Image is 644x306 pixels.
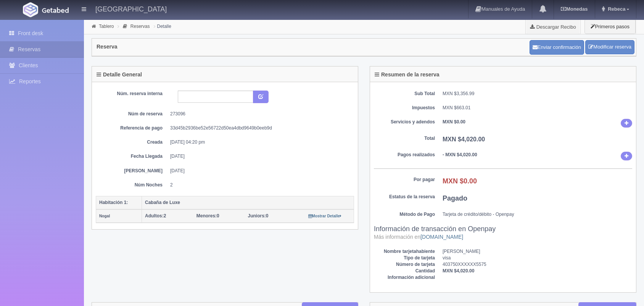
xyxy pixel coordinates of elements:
[170,139,348,146] dd: [DATE] 04:20 pm
[530,40,584,55] button: Enviar confirmación
[443,261,632,268] dd: 403750XXXXXX5575
[101,153,163,160] dt: Fecha Llegada
[101,168,163,174] dt: [PERSON_NAME]
[374,194,435,200] dt: Estatus de la reserva
[374,105,435,111] dt: Impuestos
[374,119,435,125] dt: Servicios y adendos
[374,135,435,142] dt: Total
[443,211,632,218] dd: Tarjeta de crédito/débito - Openpay
[374,225,632,241] h3: Información de transacción en Openpay
[101,91,163,97] dt: Núm. reserva interna
[420,234,463,240] a: [DOMAIN_NAME]
[443,119,465,125] b: MXN $0.00
[585,40,634,54] a: Modificar reserva
[101,139,163,146] dt: Creada
[561,6,588,12] b: Monedas
[443,177,477,185] b: MXN $0.00
[443,105,632,111] dd: MXN $663.01
[374,261,435,268] dt: Número de tarjeta
[443,248,632,255] dd: [PERSON_NAME]
[97,72,142,78] h4: Detalle General
[145,213,164,219] strong: Adultos:
[375,72,440,78] h4: Resumen de la reserva
[152,23,173,30] li: Detalle
[374,176,435,183] dt: Por pagar
[443,91,632,97] dd: MXN $3,356.99
[101,125,163,131] dt: Referencia de pago
[374,274,435,281] dt: Información adicional
[95,4,167,13] h4: [GEOGRAPHIC_DATA]
[443,255,632,261] dd: visa
[374,91,435,97] dt: Sub Total
[443,136,485,142] b: MXN $4,020.00
[99,24,114,29] a: Tablero
[99,200,128,205] b: Habitación 1:
[308,213,341,219] a: Mostrar Detalle
[170,153,348,160] dd: [DATE]
[170,168,348,174] dd: [DATE]
[374,152,435,158] dt: Pagos realizados
[443,152,477,157] b: - MXN $4,020.00
[443,268,474,274] b: MXN $4,020.00
[101,182,163,188] dt: Núm Noches
[130,24,150,29] a: Reservas
[374,248,435,255] dt: Nombre tarjetahabiente
[145,213,166,219] span: 2
[308,214,341,218] small: Mostrar Detalle
[374,234,463,240] small: Más información en
[97,44,118,50] h4: Reserva
[42,7,69,13] img: Getabed
[374,268,435,274] dt: Cantidad
[606,6,625,12] span: Rebeca
[248,213,269,219] span: 0
[374,211,435,218] dt: Método de Pago
[170,125,348,131] dd: 33d45b2936be52e56722d50ea4dbd9649b0eeb9d
[584,19,636,34] button: Primeros pasos
[196,213,217,219] strong: Menores:
[23,2,38,17] img: Getabed
[142,196,354,209] th: Cabaña de Luxe
[374,255,435,261] dt: Tipo de tarjeta
[170,182,348,188] dd: 2
[170,111,348,117] dd: 273096
[101,111,163,117] dt: Núm de reserva
[248,213,266,219] strong: Juniors:
[443,194,467,202] b: Pagado
[526,19,580,34] a: Descargar Recibo
[196,213,219,219] span: 0
[99,214,110,218] small: Nogal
